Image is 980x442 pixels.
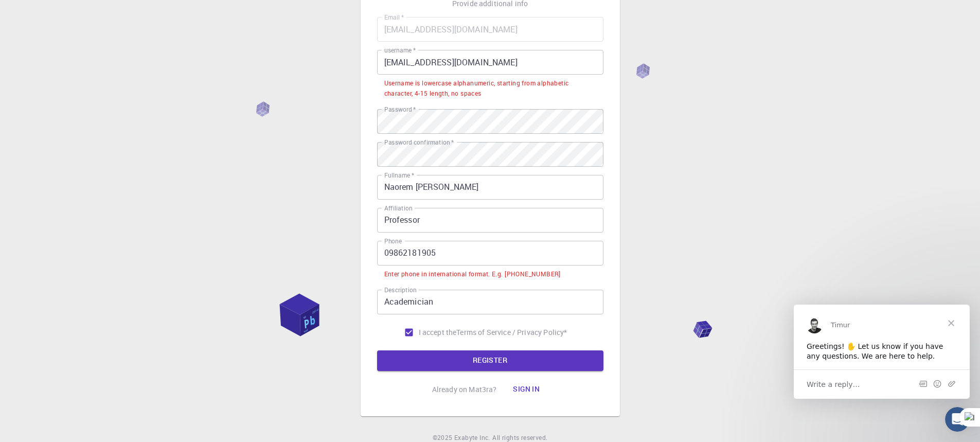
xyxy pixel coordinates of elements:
[384,78,596,99] div: Username is lowercase alphanumeric, starting from alphabetic character, 4-15 length, no spaces
[384,138,454,147] label: Password confirmation
[505,379,548,400] button: Sign in
[384,269,561,279] div: Enter phone in international format. E.g. [PHONE_NUMBER]
[454,433,490,441] span: Exabyte Inc.
[384,46,416,55] label: username
[384,13,404,22] label: Email
[384,105,416,114] label: Password
[945,407,970,432] iframe: Intercom live chat
[419,327,457,338] span: I accept the
[432,384,497,395] p: Already on Mat3ra?
[384,204,412,213] label: Affiliation
[456,327,567,338] p: Terms of Service / Privacy Policy *
[456,327,567,338] a: Terms of Service / Privacy Policy*
[377,350,603,371] button: REGISTER
[384,171,414,180] label: Fullname
[384,286,417,294] label: Description
[384,237,402,245] label: Phone
[794,305,970,399] iframe: Intercom live chat message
